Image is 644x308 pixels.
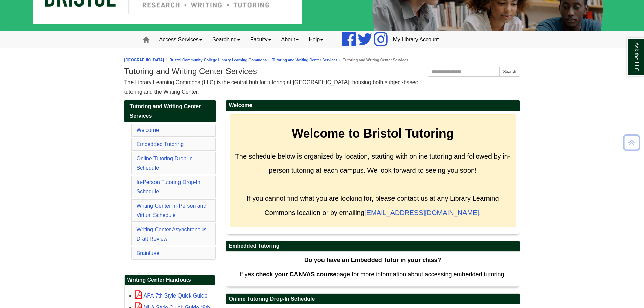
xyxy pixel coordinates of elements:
[239,271,506,278] span: If yes, page for more information about accessing embedded tutoring!
[226,241,520,252] h2: Embedded Tutoring
[207,31,245,48] a: Searching
[245,31,276,48] a: Faculty
[130,103,201,119] span: Tutoring and Writing Center Services
[338,57,408,63] li: Tutoring and Writing Center Services
[169,58,267,62] a: Bristol Community College Library Learning Commons
[621,138,642,147] a: Back to Top
[135,293,208,299] a: APA 7th Style Quick Guide
[226,294,520,304] h2: Online Tutoring Drop-In Schedule
[292,126,454,140] strong: Welcome to Bristol Tutoring
[388,31,444,48] a: My Library Account
[137,156,193,171] a: Online Tutoring Drop-In Schedule
[226,100,520,111] h2: Welcome
[137,227,207,242] a: Writing Center Asynchronous Draft Review
[137,179,200,194] a: In-Person Tutoring Drop-In Schedule
[154,31,207,48] a: Access Services
[256,271,336,278] strong: check your CANVAS course
[137,141,184,147] a: Embedded Tutoring
[304,257,442,263] strong: Do you have an Embedded Tutor in your class?
[137,127,159,133] a: Welcome
[137,250,160,256] a: Brainfuse
[124,57,520,63] nav: breadcrumb
[246,195,499,216] span: If you cannot find what you are looking for, please contact us at any Library Learning Commons lo...
[304,31,328,48] a: Help
[235,152,510,174] span: The schedule below is organized by location, starting with online tutoring and followed by in-per...
[124,79,419,95] span: The Library Learning Commons (LLC) is the central hub for tutoring at [GEOGRAPHIC_DATA], housing ...
[364,209,479,216] a: [EMAIL_ADDRESS][DOMAIN_NAME]
[276,31,304,48] a: About
[124,67,520,76] h1: Tutoring and Writing Center Services
[137,203,207,218] a: Writing Center In-Person and Virtual Schedule
[272,58,337,62] a: Tutoring and Writing Center Services
[124,58,164,62] a: [GEOGRAPHIC_DATA]
[125,275,215,285] h2: Writing Center Handouts
[499,67,520,77] button: Search
[124,100,216,122] a: Tutoring and Writing Center Services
